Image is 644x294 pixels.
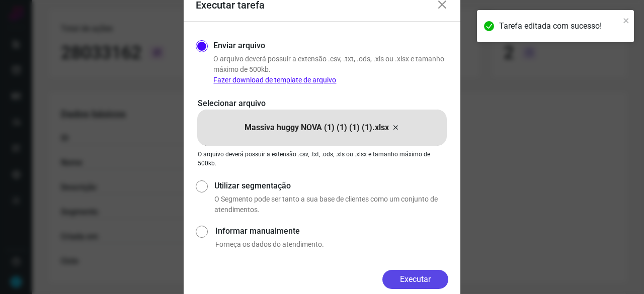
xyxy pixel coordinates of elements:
label: Informar manualmente [215,225,448,237]
p: O arquivo deverá possuir a extensão .csv, .txt, .ods, .xls ou .xlsx e tamanho máximo de 500kb. [198,150,446,168]
button: close [623,14,630,26]
p: Forneça os dados do atendimento. [215,239,448,250]
label: Utilizar segmentação [214,180,448,192]
label: Enviar arquivo [213,40,265,52]
p: O Segmento pode ser tanto a sua base de clientes como um conjunto de atendimentos. [214,194,448,215]
p: O arquivo deverá possuir a extensão .csv, .txt, .ods, .xls ou .xlsx e tamanho máximo de 500kb. [213,54,448,85]
p: Massiva huggy NOVA (1) (1) (1) (1).xlsx [245,122,389,134]
button: Executar [382,270,448,289]
a: Fazer download de template de arquivo [213,76,336,84]
p: Selecionar arquivo [198,97,446,110]
div: Tarefa editada com sucesso! [499,20,620,32]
